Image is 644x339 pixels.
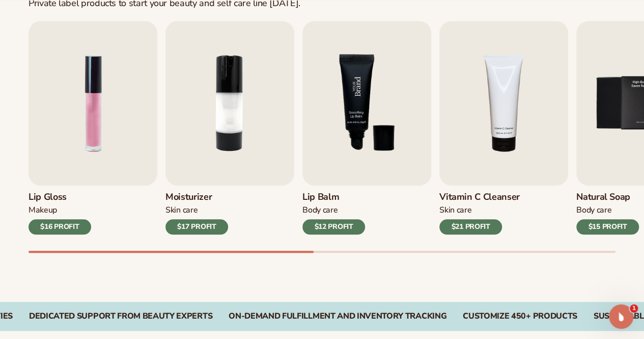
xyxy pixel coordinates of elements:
h3: Vitamin C Cleanser [439,192,520,203]
iframe: Intercom live chat [609,304,633,329]
div: Skin Care [439,205,520,216]
h3: Lip Balm [302,192,365,203]
div: CUSTOMIZE 450+ PRODUCTS [463,311,577,321]
div: $12 PROFIT [302,219,365,234]
h3: Lip Gloss [29,192,91,203]
div: $17 PROFIT [165,219,228,234]
div: Skin Care [165,205,228,216]
img: Shopify Image 4 [302,21,431,186]
a: 2 / 9 [165,21,294,234]
a: 4 / 9 [439,21,568,234]
h3: Natural Soap [576,192,639,203]
h3: Moisturizer [165,192,228,203]
span: 1 [630,304,638,312]
a: 3 / 9 [302,21,431,234]
div: Dedicated Support From Beauty Experts [29,311,212,321]
div: Body Care [576,205,639,216]
div: $16 PROFIT [29,219,91,234]
a: 1 / 9 [29,21,157,234]
div: Body Care [302,205,365,216]
div: $21 PROFIT [439,219,502,234]
div: Makeup [29,205,91,216]
div: On-Demand Fulfillment and Inventory Tracking [229,311,446,321]
div: $15 PROFIT [576,219,639,234]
